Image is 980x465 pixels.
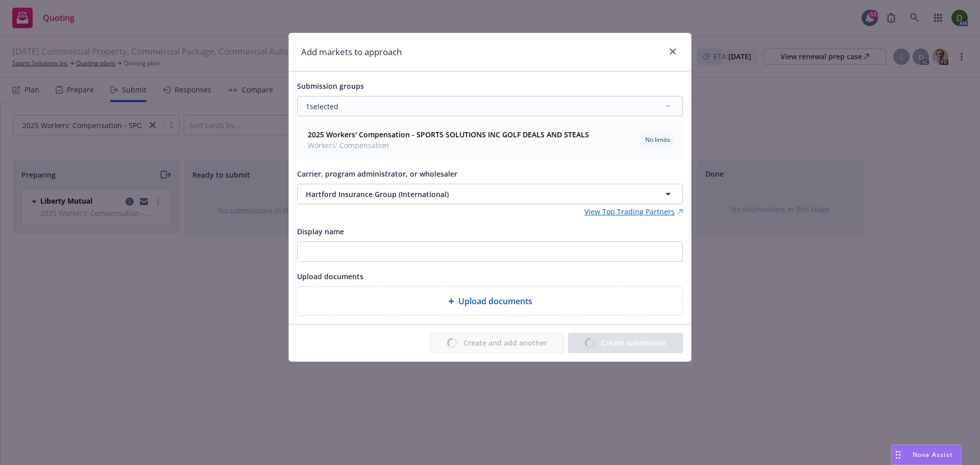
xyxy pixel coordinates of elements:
[913,450,953,459] span: Nova Assist
[297,184,683,204] button: Hartford Insurance Group (International)
[584,206,683,217] a: View Top Trading Partners
[892,445,904,464] div: Drag to move
[297,286,683,316] div: Upload documents
[297,272,363,281] span: Upload documents
[306,101,338,112] span: 1 selected
[458,295,532,307] span: Upload documents
[308,140,589,151] span: Workers' Compensation
[306,189,626,200] span: Hartford Insurance Group (International)
[297,227,344,236] span: Display name
[891,445,962,465] button: Nova Assist
[301,45,402,59] h1: Add markets to approach
[297,169,457,179] span: Carrier, program administrator, or wholesaler
[645,135,670,144] span: No limits
[667,45,679,58] a: close
[308,130,589,139] strong: 2025 Workers' Compensation - SPORTS SOLUTIONS INC GOLF DEALS AND STEALS
[297,96,683,116] button: 1selected
[297,81,364,91] span: Submission groups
